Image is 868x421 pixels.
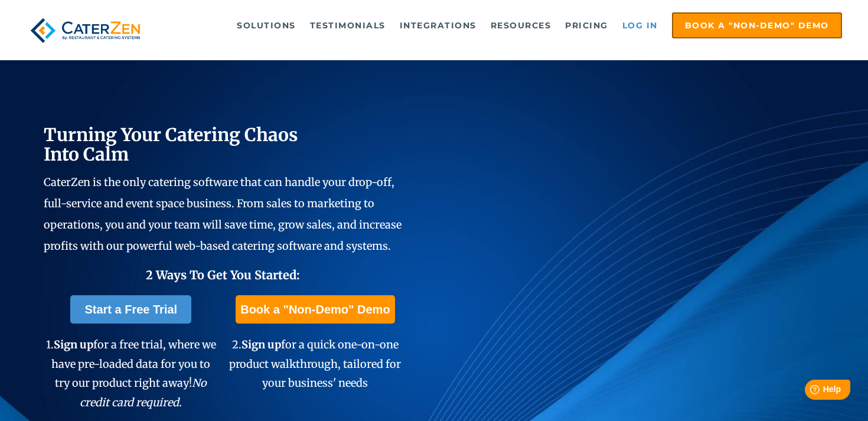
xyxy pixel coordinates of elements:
img: caterzen [26,12,145,48]
a: Pricing [559,14,614,37]
span: Turning Your Catering Chaos Into Calm [44,123,298,165]
a: Integrations [394,14,482,37]
a: Start a Free Trial [70,295,191,324]
a: Book a "Non-Demo" Demo [236,295,394,324]
a: Book a "Non-Demo" Demo [672,12,842,38]
span: 2 Ways To Get You Started: [146,267,300,282]
iframe: Help widget launcher [763,375,855,408]
a: Resources [485,14,557,37]
span: CaterZen is the only catering software that can handle your drop-off, full-service and event spac... [44,175,402,253]
span: 2. for a quick one-on-one product walkthrough, tailored for your business' needs [229,338,401,390]
a: Log in [616,14,664,37]
a: Solutions [231,14,302,37]
a: Testimonials [304,14,391,37]
span: 1. for a free trial, where we have pre-loaded data for you to try our product right away! [46,338,216,409]
span: Sign up [242,338,281,351]
em: No credit card required. [80,376,207,409]
span: Sign up [54,338,93,351]
div: Navigation Menu [165,12,842,38]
